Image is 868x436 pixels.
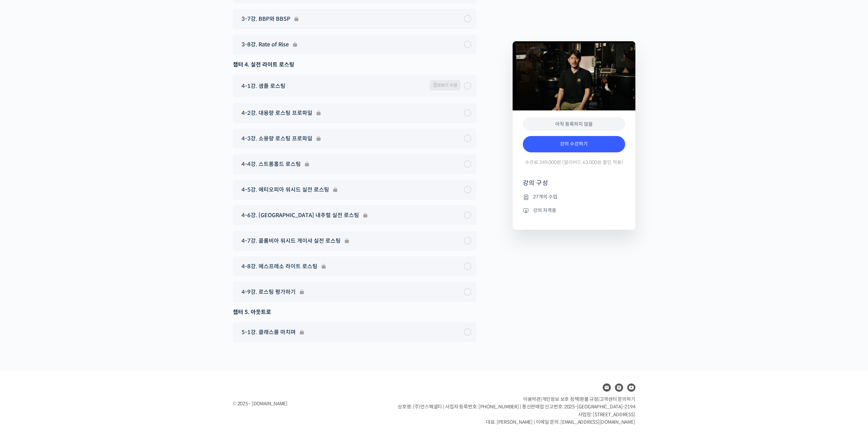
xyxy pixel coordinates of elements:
[523,396,541,402] a: 이용약관
[525,159,623,166] span: 수강료 249,000원 (얼리버드 63,000원 할인 적용)
[21,226,26,232] span: 홈
[430,80,460,90] span: 맛보기 수업
[523,206,625,214] li: 강의 자격증
[2,216,45,233] a: 홈
[241,81,285,91] span: 4-1강. 샘플 로스팅
[88,216,131,233] a: 설정
[523,117,625,131] div: 아직 등록하지 않음
[233,60,476,69] div: 챕터 4. 실전 라이트 로스팅
[105,226,114,232] span: 설정
[45,216,88,233] a: 대화
[542,396,579,402] a: 개인정보 보호 정책
[398,395,635,426] p: | | | 상호명: (주)언스페셜티 | 사업자 등록번호: [PHONE_NUMBER] | 통신판매업 신고번호: 2025-[GEOGRAPHIC_DATA]-2194 사업장: [ST...
[62,227,71,232] span: 대화
[523,193,625,201] li: 27개의 수업
[600,396,635,402] span: 고객센터 문의하기
[523,136,625,152] a: 강의 수강하기
[580,396,598,402] a: 환불 규정
[233,307,476,317] div: 챕터 5. 아웃트로
[233,399,381,408] div: © 2025 - [DOMAIN_NAME]
[523,179,625,193] h4: 강의 구성
[238,80,471,92] a: 4-1강. 샘플 로스팅 맛보기 수업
